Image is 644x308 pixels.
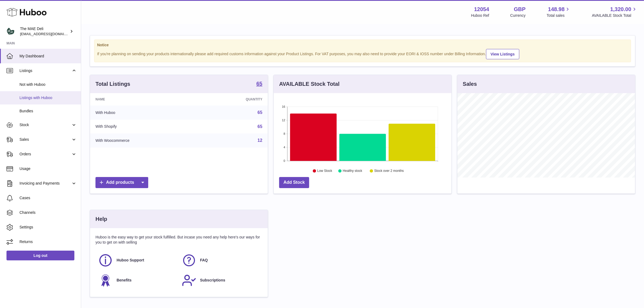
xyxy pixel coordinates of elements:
[510,13,526,18] div: Currency
[257,124,262,129] a: 65
[282,119,285,122] text: 12
[279,177,309,188] a: Add Stock
[471,13,489,18] div: Huboo Ref
[610,6,631,13] span: 1,320.00
[19,152,71,157] span: Orders
[200,278,225,283] span: Subscriptions
[20,32,80,36] span: [EMAIL_ADDRESS][DOMAIN_NAME]
[592,13,638,18] span: AVAILABLE Stock Total
[90,133,200,148] td: With Woocommerce
[486,49,519,59] a: View Listings
[90,120,200,134] td: With Shopify
[19,225,77,230] span: Settings
[98,273,176,288] a: Benefits
[95,177,148,188] a: Add products
[256,81,262,86] strong: 65
[547,6,571,18] a: 148.98 Total sales
[256,81,262,87] a: 65
[19,181,71,186] span: Invoicing and Payments
[257,110,262,115] a: 65
[19,109,77,114] span: Bundles
[117,278,131,283] span: Benefits
[19,122,71,127] span: Stock
[6,251,74,260] a: Log out
[19,166,77,171] span: Usage
[90,106,200,120] td: With Huboo
[19,82,77,87] span: Not with Huboo
[19,210,77,215] span: Channels
[95,235,262,245] p: Huboo is the easy way to get your stock fulfilled. But incase you need any help here's our ways f...
[19,68,71,73] span: Listings
[182,273,260,288] a: Subscriptions
[19,195,77,201] span: Cases
[514,6,526,13] strong: GBP
[317,169,332,173] text: Low Stock
[117,258,144,263] span: Huboo Support
[95,80,130,88] h3: Total Listings
[98,253,176,268] a: Huboo Support
[282,105,285,108] text: 16
[90,93,200,106] th: Name
[592,6,638,18] a: 1,320.00 AVAILABLE Stock Total
[257,138,262,143] a: 12
[182,253,260,268] a: FAQ
[200,258,208,263] span: FAQ
[279,80,339,88] h3: AVAILABLE Stock Total
[463,80,477,88] h3: Sales
[20,26,69,37] div: The MAE Deli
[548,6,564,13] span: 148.98
[283,146,285,149] text: 4
[343,169,362,173] text: Healthy stock
[19,54,77,59] span: My Dashboard
[97,48,628,59] div: If you're planning on sending your products internationally please add required customs informati...
[19,137,71,142] span: Sales
[200,93,268,106] th: Quantity
[283,132,285,135] text: 8
[547,13,571,18] span: Total sales
[283,159,285,162] text: 0
[97,42,628,48] strong: Notice
[474,6,489,13] strong: 12054
[19,95,77,100] span: Listings with Huboo
[374,169,404,173] text: Stock over 2 months
[19,239,77,244] span: Returns
[6,27,15,35] img: internalAdmin-12054@internal.huboo.com
[95,215,107,223] h3: Help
